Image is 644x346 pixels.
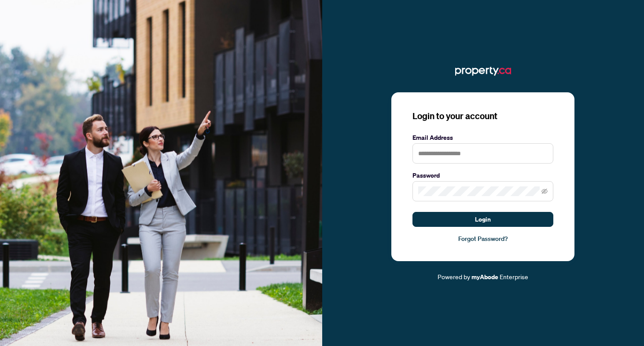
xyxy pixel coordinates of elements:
[541,188,548,194] span: eye-invisible
[412,234,553,244] a: Forgot Password?
[500,273,528,280] span: Enterprise
[475,212,491,226] span: Login
[412,133,553,142] label: Email Address
[438,273,470,280] span: Powered by
[455,64,511,78] img: ma-logo
[412,212,553,227] button: Login
[412,171,553,180] label: Password
[471,272,498,282] a: myAbode
[412,110,553,122] h3: Login to your account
